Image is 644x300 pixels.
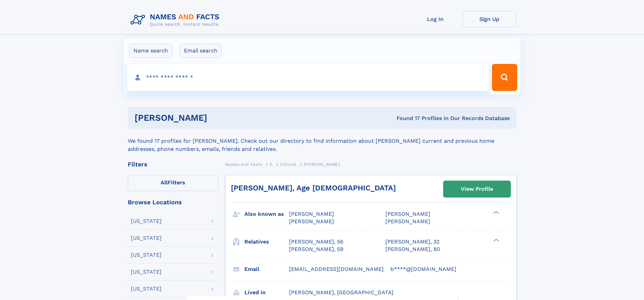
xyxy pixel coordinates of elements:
[408,11,462,27] a: Log In
[128,175,218,191] label: Filters
[131,252,162,258] div: [US_STATE]
[289,266,384,272] span: [EMAIL_ADDRESS][DOMAIN_NAME]
[225,160,262,168] a: Names and Facts
[385,238,439,246] a: [PERSON_NAME], 32
[385,218,430,225] span: [PERSON_NAME]
[135,114,302,122] h1: [PERSON_NAME]
[462,11,517,27] a: Sign Up
[128,199,218,205] div: Browse Locations
[444,181,510,197] a: View Profile
[128,129,517,153] div: We found 17 profiles for [PERSON_NAME]. Check out our directory to find information about [PERSON...
[289,218,334,225] span: [PERSON_NAME]
[180,44,222,58] label: Email search
[302,115,510,122] div: Found 17 Profiles In Our Records Database
[270,160,273,168] a: E
[131,269,162,275] div: [US_STATE]
[289,246,343,253] a: [PERSON_NAME], 59
[244,208,289,220] h3: Also known as
[304,162,340,167] span: [PERSON_NAME]
[280,162,296,167] span: Ellicott
[131,286,162,292] div: [US_STATE]
[492,210,500,215] div: ❯
[231,184,396,192] a: [PERSON_NAME], Age [DEMOGRAPHIC_DATA]
[244,263,289,275] h3: Email
[289,211,334,217] span: [PERSON_NAME]
[128,11,225,29] img: Logo Names and Facts
[289,289,393,296] span: [PERSON_NAME], [GEOGRAPHIC_DATA]
[129,44,172,58] label: Name search
[127,64,489,91] input: search input
[492,238,500,242] div: ❯
[131,235,162,241] div: [US_STATE]
[280,160,296,168] a: Ellicott
[385,211,430,217] span: [PERSON_NAME]
[289,238,343,246] a: [PERSON_NAME], 56
[244,236,289,248] h3: Relatives
[131,218,162,224] div: [US_STATE]
[461,181,493,197] div: View Profile
[270,162,273,167] span: E
[161,179,168,186] span: All
[492,64,517,91] button: Search Button
[128,161,218,167] div: Filters
[385,246,440,253] a: [PERSON_NAME], 80
[244,287,289,298] h3: Lived in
